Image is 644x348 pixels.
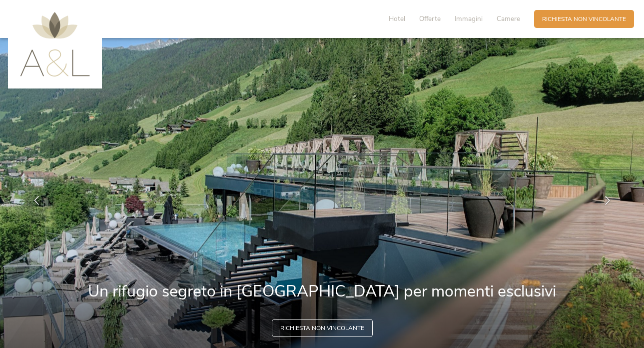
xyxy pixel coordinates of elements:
[455,14,483,23] span: Immagini
[280,324,364,332] span: Richiesta non vincolante
[542,15,626,23] span: Richiesta non vincolante
[20,12,90,76] img: AMONTI & LUNARIS Wellnessresort
[419,14,441,23] span: Offerte
[497,14,520,23] span: Camere
[389,14,405,23] span: Hotel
